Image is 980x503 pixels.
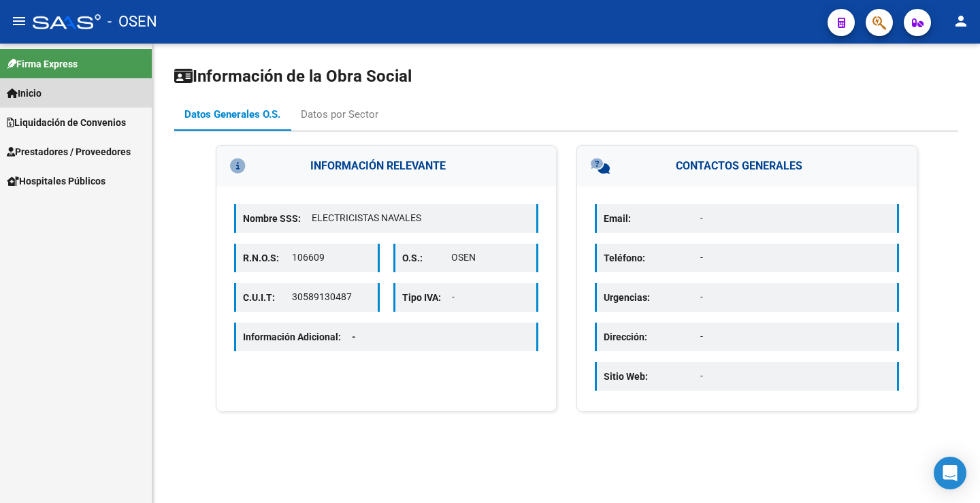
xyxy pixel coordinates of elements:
[934,457,966,489] div: Open Intercom Messenger
[292,290,370,304] p: 30589130487
[292,250,370,265] p: 106609
[604,250,700,265] p: Teléfono:
[604,329,700,344] p: Dirección:
[953,13,969,29] mat-icon: person
[243,250,292,265] p: R.N.O.S:
[7,56,78,71] span: Firma Express
[243,329,367,344] p: Información Adicional:
[243,290,292,305] p: C.U.I.T:
[7,144,131,159] span: Prestadores / Proveedores
[452,290,530,304] p: -
[7,174,105,189] span: Hospitales Públicos
[604,211,700,226] p: Email:
[108,7,157,37] span: - OSEN
[604,369,700,384] p: Sitio Web:
[7,86,42,101] span: Inicio
[700,369,890,383] p: -
[700,290,890,304] p: -
[451,250,529,265] p: OSEN
[402,250,451,265] p: O.S.:
[604,290,700,305] p: Urgencias:
[402,290,452,305] p: Tipo IVA:
[243,211,312,226] p: Nombre SSS:
[700,211,890,225] p: -
[184,107,280,122] div: Datos Generales O.S.
[301,107,378,122] div: Datos por Sector
[352,331,356,342] span: -
[700,250,890,265] p: -
[577,146,917,186] h3: CONTACTOS GENERALES
[216,146,556,186] h3: INFORMACIÓN RELEVANTE
[700,329,890,344] p: -
[7,115,126,130] span: Liquidación de Convenios
[174,65,958,87] h1: Información de la Obra Social
[312,211,529,225] p: ELECTRICISTAS NAVALES
[11,13,27,29] mat-icon: menu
